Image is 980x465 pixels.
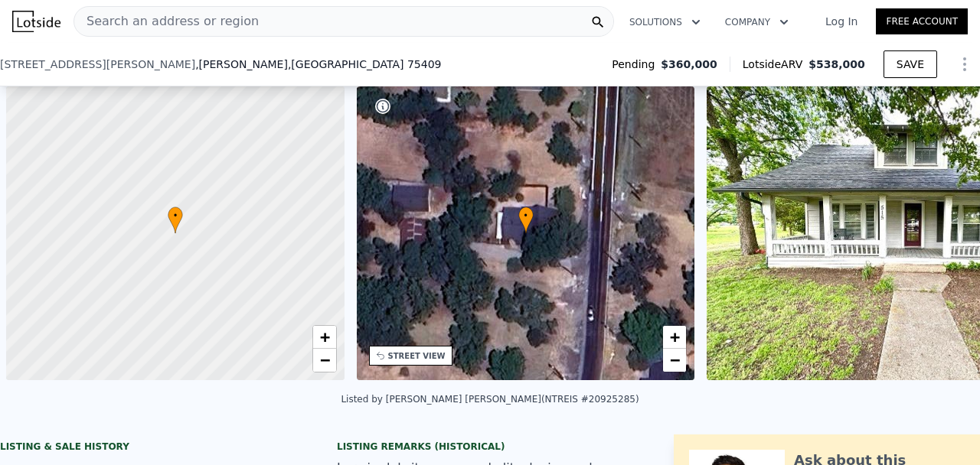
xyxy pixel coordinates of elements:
div: Listed by [PERSON_NAME] [PERSON_NAME] (NTREIS #20925285) [341,394,639,405]
button: Company [713,8,801,36]
a: Zoom in [313,326,336,349]
div: • [168,206,183,233]
span: − [319,350,329,369]
span: $538,000 [808,58,865,70]
a: Zoom in [663,326,686,349]
span: − [670,350,680,369]
span: Pending [612,57,661,72]
span: + [319,327,329,346]
a: Zoom out [663,349,686,372]
span: + [670,327,680,346]
span: $360,000 [661,57,717,72]
button: Show Options [949,49,980,80]
span: • [168,209,183,223]
span: • [518,209,534,223]
span: Search an address or region [74,12,259,31]
img: Lotside [12,11,60,32]
button: SAVE [884,50,937,78]
span: Lotside ARV [743,57,808,72]
div: Listing Remarks (Historical) [337,441,643,453]
span: , [PERSON_NAME] [195,57,441,72]
a: Log In [807,14,876,29]
button: Solutions [617,8,713,36]
div: STREET VIEW [388,350,446,362]
span: , [GEOGRAPHIC_DATA] 75409 [288,58,442,70]
a: Free Account [876,8,968,34]
a: Zoom out [313,349,336,372]
div: • [518,206,534,233]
